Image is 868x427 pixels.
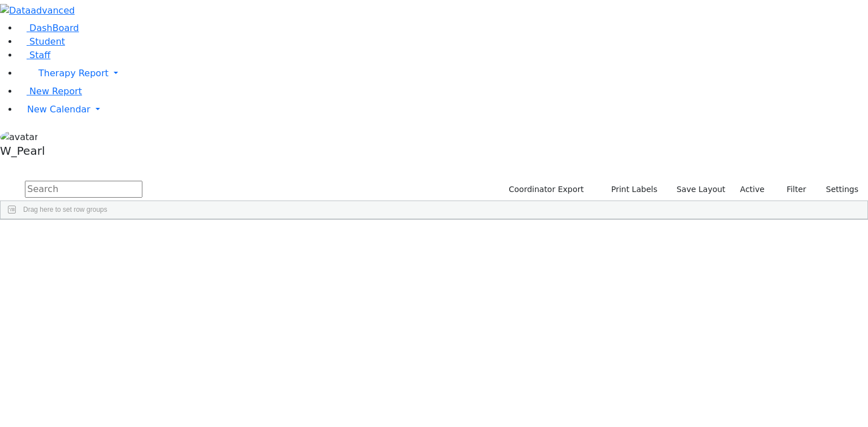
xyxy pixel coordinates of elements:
a: Therapy Report [18,62,868,85]
input: Search [25,181,142,198]
a: New Calendar [18,98,868,121]
a: Staff [18,50,50,60]
span: Staff [29,50,50,60]
a: DashBoard [18,23,79,33]
span: DashBoard [29,23,79,33]
span: Therapy Report [38,68,108,79]
button: Print Labels [598,181,662,198]
button: Settings [811,181,863,198]
button: Filter [772,181,811,198]
a: Student [18,36,65,47]
label: Active [735,181,770,198]
button: Save Layout [671,181,730,198]
span: New Report [29,86,82,97]
a: New Report [18,86,82,97]
span: Student [29,36,65,47]
span: Drag here to set row groups [23,206,107,213]
span: New Calendar [27,104,90,115]
button: Coordinator Export [501,181,589,198]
